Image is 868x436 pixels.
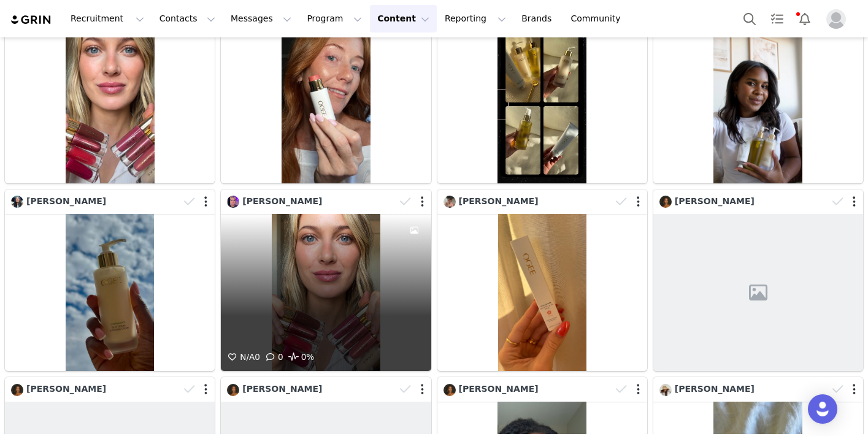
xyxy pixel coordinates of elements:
[514,5,563,33] a: Brands
[299,5,369,33] button: Program
[227,384,239,396] img: d62fe1fc-f95e-4b66-a21b-36f600e177e9.jpg
[242,196,322,206] span: [PERSON_NAME]
[225,352,260,362] span: 0
[444,196,456,208] img: 95fba6a1-370e-47af-8307-dac2c07426ae.jpg
[675,384,755,394] span: [PERSON_NAME]
[736,5,763,33] button: Search
[564,5,634,33] a: Community
[263,352,283,362] span: 0
[826,9,846,29] img: placeholder-profile.jpg
[437,5,513,33] button: Reporting
[764,5,791,33] a: Tasks
[286,350,315,365] span: 0%
[808,394,837,424] div: Open Intercom Messenger
[791,5,818,33] button: Notifications
[63,5,152,33] button: Recruitment
[675,196,755,206] span: [PERSON_NAME]
[26,196,106,206] span: [PERSON_NAME]
[223,5,299,33] button: Messages
[659,196,672,208] img: d62fe1fc-f95e-4b66-a21b-36f600e177e9.jpg
[444,384,456,396] img: d62fe1fc-f95e-4b66-a21b-36f600e177e9.jpg
[10,14,53,26] img: grin logo
[659,384,672,396] img: a0098238-2dc1-4644-9538-55593ab6c820.jpg
[225,352,255,362] span: N/A
[11,196,23,208] img: 43e97e4c-a929-4fbc-916a-a1ff52e454c3.jpg
[459,384,539,394] span: [PERSON_NAME]
[459,196,539,206] span: [PERSON_NAME]
[242,384,322,394] span: [PERSON_NAME]
[370,5,437,33] button: Content
[152,5,223,33] button: Contacts
[26,384,106,394] span: [PERSON_NAME]
[227,196,239,208] img: f38b690a-7c15-4d62-8bc7-4337fcd90dfb.jpg
[819,9,858,29] button: Profile
[11,384,23,396] img: d62fe1fc-f95e-4b66-a21b-36f600e177e9.jpg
